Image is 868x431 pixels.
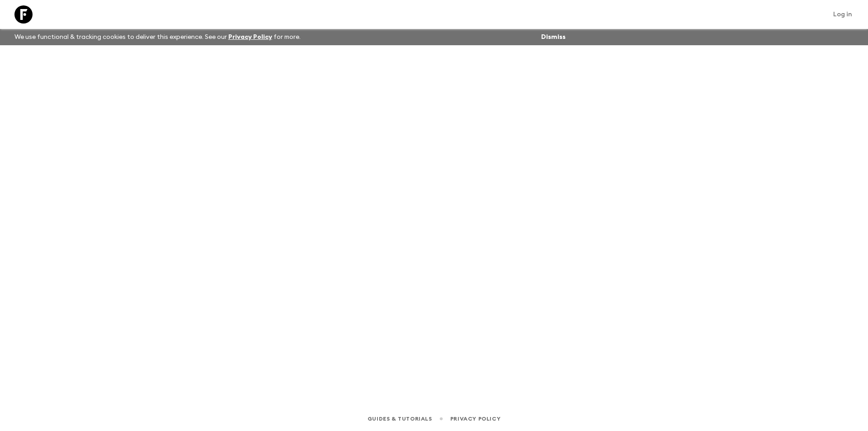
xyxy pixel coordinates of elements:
a: Guides & Tutorials [368,414,432,424]
button: Dismiss [539,31,568,43]
a: Privacy Policy [228,34,272,40]
p: We use functional & tracking cookies to deliver this experience. See our for more. [11,29,304,45]
a: Privacy Policy [450,414,500,424]
a: Log in [828,8,857,21]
